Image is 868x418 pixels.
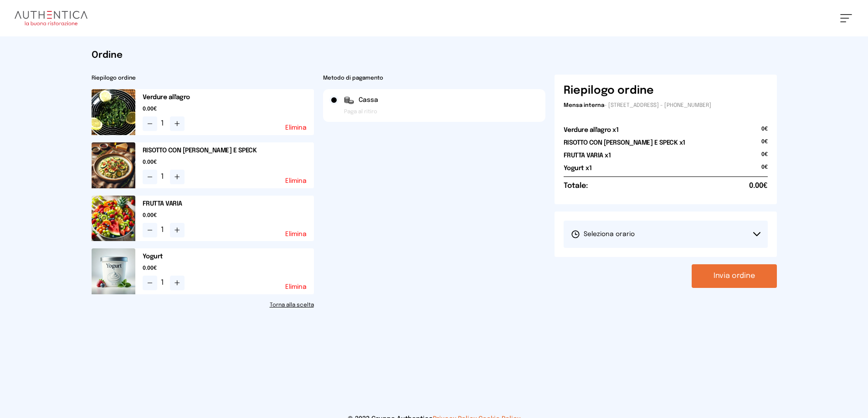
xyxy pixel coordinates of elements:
button: Elimina [285,125,307,131]
span: 1 [161,171,166,182]
h2: RISOTTO CON [PERSON_NAME] E SPECK [143,146,314,155]
img: media [92,196,135,242]
span: Mensa interna [564,103,604,108]
span: 0€ [761,164,768,176]
h2: Yogurt [143,252,314,261]
span: 1 [161,225,166,236]
h2: Yogurt x1 [564,164,592,173]
h2: Metodo di pagamento [323,75,545,82]
button: Elimina [285,284,307,290]
span: 1 [161,118,166,129]
span: Cassa [359,96,378,105]
span: 0.00€ [143,106,314,113]
span: Seleziona orario [571,230,635,239]
img: media [92,89,135,135]
h2: Riepilogo ordine [92,75,314,82]
h6: Riepilogo ordine [564,84,654,98]
span: 0.00€ [143,159,314,166]
span: 0.00€ [749,181,768,191]
img: media [92,248,135,294]
button: Seleziona orario [564,221,768,248]
h1: Ordine [92,49,777,62]
p: - [STREET_ADDRESS] - [PHONE_NUMBER] [564,102,768,109]
a: Torna alla scelta [92,302,314,309]
button: Elimina [285,178,307,184]
span: 0€ [761,126,768,138]
span: 0.00€ [143,265,314,272]
h2: Verdure all'agro [143,93,314,102]
button: Invia ordine [692,264,777,288]
span: 0€ [761,151,768,164]
img: logo.8f33a47.png [15,11,87,25]
button: Elimina [285,231,307,237]
h6: Totale: [564,181,588,191]
h2: RISOTTO CON [PERSON_NAME] E SPECK x1 [564,138,685,147]
h2: FRUTTA VARIA x1 [564,151,611,160]
img: media [92,142,135,188]
span: 0€ [761,138,768,151]
span: 0.00€ [143,212,314,219]
h2: Verdure all'agro x1 [564,126,619,135]
h2: FRUTTA VARIA [143,199,314,208]
span: 1 [161,277,166,288]
span: Paga al ritiro [344,108,377,116]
